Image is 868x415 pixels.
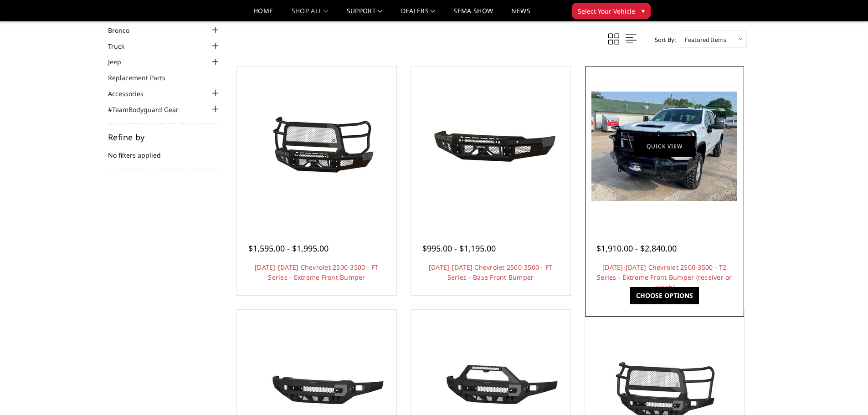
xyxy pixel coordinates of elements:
a: Accessories [108,89,155,98]
a: Truck [108,41,136,51]
div: No filters applied [108,133,221,169]
a: Home [253,8,273,21]
a: Bronco [108,26,141,35]
span: $995.00 - $1,195.00 [422,243,496,254]
span: ▾ [642,6,645,15]
label: Sort By: [650,33,676,46]
a: News [511,8,530,21]
a: 2024-2025 Chevrolet 2500-3500 - FT Series - Base Front Bumper 2024-2025 Chevrolet 2500-3500 - FT ... [413,69,568,224]
a: Replacement Parts [108,73,177,82]
a: #TeamBodyguard Gear [108,105,190,114]
h5: Refine by [108,133,221,141]
a: Dealers [401,8,436,21]
a: [DATE]-[DATE] Chevrolet 2500-3500 - T2 Series - Extreme Front Bumper (receiver or winch) [597,263,732,292]
img: 2024-2025 Chevrolet 2500-3500 - T2 Series - Extreme Front Bumper (receiver or winch) [591,92,737,201]
a: Jeep [108,57,133,67]
a: 2024-2025 Chevrolet 2500-3500 - T2 Series - Extreme Front Bumper (receiver or winch) 2024-2025 Ch... [587,69,742,224]
a: 2024-2025 Chevrolet 2500-3500 - FT Series - Extreme Front Bumper 2024-2025 Chevrolet 2500-3500 - ... [239,69,394,224]
a: Support [347,8,383,21]
button: Select Your Vehicle [572,3,651,19]
span: Select Your Vehicle [578,6,635,16]
a: [DATE]-[DATE] Chevrolet 2500-3500 - FT Series - Extreme Front Bumper [255,263,379,282]
span: $1,910.00 - $2,840.00 [596,243,677,254]
a: Quick view [634,135,695,157]
a: SEMA Show [453,8,493,21]
a: [DATE]-[DATE] Chevrolet 2500-3500 - FT Series - Base Front Bumper [429,263,553,282]
span: $1,595.00 - $1,995.00 [248,243,329,254]
a: shop all [292,8,329,21]
a: Choose Options [630,287,699,304]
